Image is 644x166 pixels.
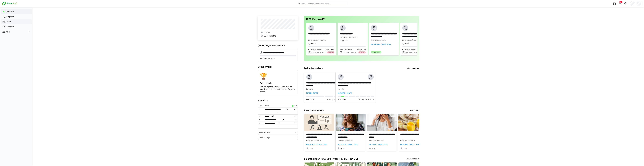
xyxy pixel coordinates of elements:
[308,77,311,79] span: Jan
[286,108,288,111] span: ( )
[294,105,295,107] div: LP
[340,48,353,50] span: 0% abgeschlossen
[371,39,375,41] span: Event
[259,119,263,121] p: 8
[306,98,315,100] p: 0/4 Schritte
[304,158,358,160] h3: Empfehlungen für
[306,88,313,90] span: Lernreise
[372,51,380,53] span: Angemeldet
[370,75,372,77] span: 30
[259,105,262,107] div: Rang
[306,92,318,94] span: [DATE] - [DATE]
[407,158,419,160] a: Mehr anzeigen
[404,26,406,28] span: 31
[326,48,334,50] span: 39 min übrig
[338,144,358,146] span: Mi, 20. Aug. · 09:00 - 10:00
[398,114,428,131] img: image
[327,51,334,53] div: Überfällig
[338,98,347,100] p: 1/10 Schritte
[342,26,344,28] span: 31
[336,114,366,131] img: image
[283,118,285,121] span: ( )
[327,158,358,160] span: Skill-Profil [PERSON_NAME]
[306,144,326,146] span: Do, 14. Aug. · 16:30 - 17:00
[369,77,372,79] span: Jan
[315,39,326,41] span: von Greenflash
[260,72,296,80] div: 🏆
[291,108,296,110] p: 115
[342,140,352,141] span: von Greenflash
[296,105,297,107] a: ø
[291,122,296,124] p: 17
[340,36,346,38] span: Lernpfad
[342,40,347,42] span: 30 min
[402,39,409,41] span: Lernpfad
[258,44,298,47] h3: [PERSON_NAME]-Profile
[310,140,321,141] span: von Greenflash
[278,122,280,125] span: ( )
[259,137,270,139] span: Letzte 30 Tage
[260,57,296,59] p: 0% Übereinstimmung
[373,140,384,141] span: von Greenflash
[404,140,415,141] span: von Greenflash
[306,140,310,141] span: Event
[258,99,298,102] h3: Rangliste
[339,77,342,79] span: Jan
[304,114,334,131] img: image
[259,108,263,110] p: 1
[258,65,298,68] h3: Dein Lernziel
[346,36,357,38] span: von Greenflash
[338,92,352,94] span: Di, [DATE] - [DATE]
[341,28,344,30] span: Mär
[405,51,418,53] span: Fällig in 20 Tagen
[409,39,424,41] span: von [PERSON_NAME]
[403,147,407,149] span: Online
[260,82,296,84] h4: Dein Lernziel
[402,48,416,50] span: 0% abgeschlossen
[259,132,270,134] span: Team-Rangliste
[264,31,270,34] span: 0 Skills
[338,140,342,141] span: Event
[291,119,296,121] p: 18
[308,75,310,77] span: 13
[620,1,622,3] span: 9+
[264,35,276,37] span: 32 Lernpunkte
[291,115,296,117] p: 33
[301,2,346,5] input: Skills und Lernpfade durchsuchen…
[260,85,296,93] p: Sich ein eigenes Ziel zu setzen hilft, um motiviert zu bleiben und schnell Erfolge zu sehen!
[371,43,391,45] span: Do, 14. Aug. · 16:30 - 17:00
[343,51,356,53] span: 133 Tage überfällig
[327,98,342,100] p: 173 Tage verbleibend
[259,122,263,124] p: 9
[357,48,366,50] span: 30 min übrig
[311,43,316,45] span: 40 min
[338,88,344,90] span: Lernreise
[259,115,263,117] p: 7
[400,144,420,146] span: Mi, 17. Sep. · 09:00 - 10:00
[304,67,323,70] h3: Deine Lernreisen
[373,26,375,28] span: 14
[358,51,366,53] div: Überfällig
[373,28,375,30] span: Aug
[339,75,342,77] span: 28
[310,28,313,30] span: Mär
[309,147,313,149] span: Online
[405,43,410,45] span: 24 min
[404,28,407,30] span: Aug
[306,18,417,21] h3: [PERSON_NAME]
[261,31,295,34] a: 0 Skills
[311,51,325,53] span: 133 Tage überfällig
[310,26,312,28] span: 31
[340,147,345,149] span: Online
[271,115,274,118] span: ( )
[308,48,322,50] span: 0% abgeschlossen
[308,39,315,41] span: Lernpfad
[400,140,404,141] span: Event
[375,39,386,41] span: von Greenflash
[304,109,324,112] h3: Events entdecken
[369,144,388,146] span: Mi, 3. Sep. · 09:00 - 10:00
[369,140,373,141] span: Event
[407,67,419,70] a: Alle Lernreisen
[410,109,419,112] a: Alle Events
[265,105,269,107] div: Team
